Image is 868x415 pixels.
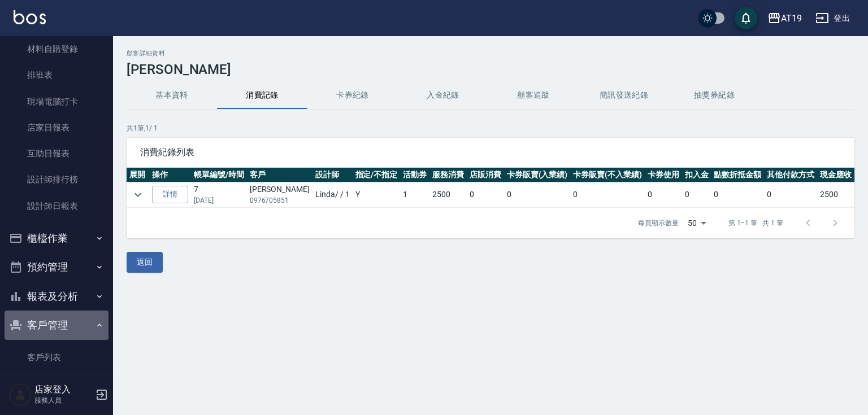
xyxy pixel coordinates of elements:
[645,182,682,207] td: 0
[735,7,757,29] button: save
[9,383,32,406] img: Person
[429,168,467,182] th: 服務消費
[250,195,310,206] p: 0976705851
[5,344,108,370] a: 客戶列表
[307,82,398,109] button: 卡券紀錄
[429,182,467,207] td: 2500
[353,182,401,207] td: Y
[5,282,108,311] button: 報表及分析
[152,186,188,203] a: 詳情
[504,182,571,207] td: 0
[140,147,841,158] span: 消費紀錄列表
[14,10,46,24] img: Logo
[711,168,764,182] th: 點數折抵金額
[194,195,244,206] p: [DATE]
[5,224,108,253] button: 櫃檯作業
[400,182,429,207] td: 1
[579,82,669,109] button: 簡訊發送紀錄
[34,395,92,405] p: 服務人員
[682,182,711,207] td: 0
[5,115,108,141] a: 店家日報表
[683,208,710,238] div: 50
[5,141,108,167] a: 互助日報表
[313,168,353,182] th: 設計師
[127,123,854,133] p: 共 1 筆, 1 / 1
[191,182,247,207] td: 7
[570,168,645,182] th: 卡券販賣(不入業績)
[467,182,504,207] td: 0
[127,62,854,77] h3: [PERSON_NAME]
[570,182,645,207] td: 0
[149,168,191,182] th: 操作
[764,168,817,182] th: 其他付款方式
[467,168,504,182] th: 店販消費
[781,11,802,25] div: AT19
[129,186,146,203] button: expand row
[5,193,108,219] a: 設計師日報表
[669,82,759,109] button: 抽獎券紀錄
[5,252,108,282] button: 預約管理
[127,252,163,273] button: 返回
[817,182,854,207] td: 2500
[5,167,108,193] a: 設計師排行榜
[645,168,682,182] th: 卡券使用
[34,384,92,395] h5: 店家登入
[398,82,488,109] button: 入金紀錄
[5,370,108,396] a: 客資篩選匯出
[504,168,571,182] th: 卡券販賣(入業績)
[127,50,854,57] h2: 顧客詳細資料
[5,36,108,62] a: 材料自購登錄
[5,62,108,88] a: 排班表
[764,182,817,207] td: 0
[127,82,217,109] button: 基本資料
[728,218,783,228] p: 第 1–1 筆 共 1 筆
[682,168,711,182] th: 扣入金
[5,311,108,340] button: 客戶管理
[488,82,579,109] button: 顧客追蹤
[763,7,806,30] button: AT19
[127,168,149,182] th: 展開
[711,182,764,207] td: 0
[247,182,313,207] td: [PERSON_NAME]
[217,82,307,109] button: 消費記錄
[313,182,353,207] td: Linda / / 1
[247,168,313,182] th: 客戶
[353,168,401,182] th: 指定/不指定
[817,168,854,182] th: 現金應收
[191,168,247,182] th: 帳單編號/時間
[638,218,679,228] p: 每頁顯示數量
[5,89,108,115] a: 現場電腦打卡
[811,8,854,29] button: 登出
[400,168,429,182] th: 活動券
